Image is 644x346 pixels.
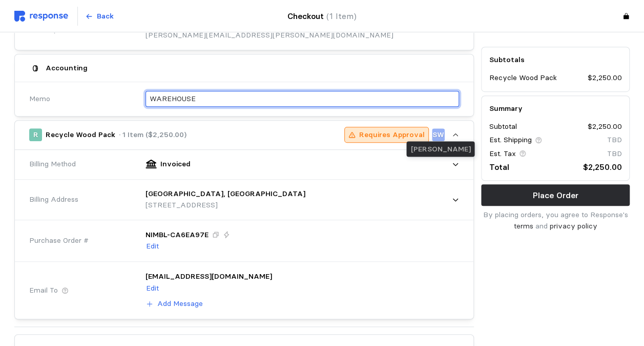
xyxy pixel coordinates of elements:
[15,150,473,319] div: RRecycle Wood Pack· 1 Item ($2,250.00)Requires ApprovalSW
[607,135,622,146] p: TBD
[29,159,76,170] span: Billing Method
[157,298,203,310] p: Add Message
[146,229,209,241] p: NIMBL-CA6EA97E
[489,103,622,114] h5: Summary
[533,189,578,202] p: Place Order
[489,161,509,174] p: Total
[33,129,38,141] p: R
[46,129,115,141] p: Recycle Wood Pack
[489,54,622,65] h5: Subtotals
[97,11,114,22] p: Back
[514,221,533,230] a: terms
[29,285,58,296] span: Email To
[146,298,203,310] button: Add Message
[287,10,357,23] h4: Checkout
[588,73,622,84] p: $2,250.00
[583,161,622,174] p: $2,250.00
[481,209,630,232] p: By placing orders, you agree to Response's and
[15,121,473,149] button: RRecycle Wood Pack· 1 Item ($2,250.00)Requires ApprovalSW
[14,11,68,22] img: svg%3e
[29,93,50,105] span: Memo
[146,241,159,252] p: Edit
[160,159,191,170] p: Invoiced
[359,129,425,141] p: Requires Approval
[489,121,516,132] p: Subtotal
[146,30,393,41] p: [PERSON_NAME][EMAIL_ADDRESS][PERSON_NAME][DOMAIN_NAME]
[432,129,444,141] p: SW
[146,200,305,211] p: [STREET_ADDRESS]
[46,63,88,73] h5: Accounting
[489,73,556,84] p: Recycle Wood Pack
[550,221,597,230] a: privacy policy
[607,148,622,160] p: TBD
[588,121,622,132] p: $2,250.00
[146,271,302,282] p: [EMAIL_ADDRESS][DOMAIN_NAME]
[489,148,515,160] p: Est. Tax
[146,283,159,294] p: Edit
[119,129,186,141] p: · 1 Item ($2,250.00)
[79,7,119,26] button: Back
[29,235,89,246] span: Purchase Order #
[489,135,531,146] p: Est. Shipping
[146,188,305,200] p: [GEOGRAPHIC_DATA], [GEOGRAPHIC_DATA]
[326,11,357,21] span: (1 Item)
[29,194,78,205] span: Billing Address
[481,184,630,206] button: Place Order
[150,91,455,106] input: What are these orders for?
[146,282,159,295] button: Edit
[146,240,159,253] button: Edit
